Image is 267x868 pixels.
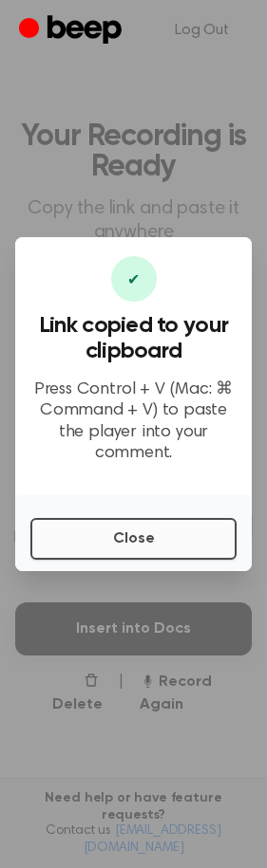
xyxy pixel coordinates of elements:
[30,518,237,560] button: Close
[156,8,248,53] a: Log Out
[30,313,237,364] h3: Link copied to your clipboard
[111,256,157,302] div: ✔
[30,379,237,465] p: Press Control + V (Mac: ⌘ Command + V) to paste the player into your comment.
[19,12,126,49] a: Beep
